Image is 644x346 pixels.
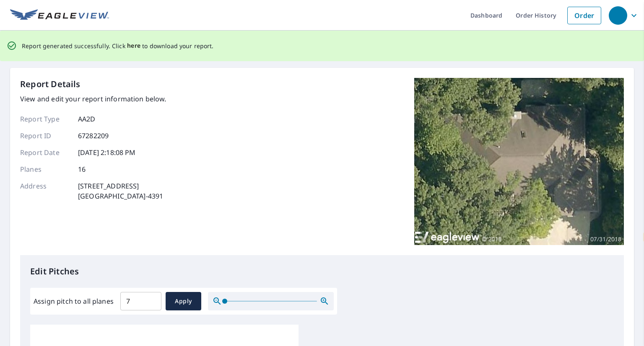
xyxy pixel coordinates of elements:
[22,41,214,51] p: Report generated successfully. Click to download your report.
[414,78,624,245] img: Top image
[78,164,86,174] p: 16
[166,292,201,310] button: Apply
[10,9,109,22] img: EV Logo
[20,94,166,104] p: View and edit your report information below.
[567,7,601,24] a: Order
[34,296,114,306] label: Assign pitch to all planes
[30,265,614,278] p: Edit Pitches
[20,114,70,124] p: Report Type
[172,296,195,307] span: Apply
[78,114,96,124] p: AA2D
[20,147,70,158] p: Report Date
[78,147,136,158] p: [DATE] 2:18:08 PM
[20,164,70,174] p: Planes
[20,78,80,90] p: Report Details
[127,41,141,51] button: here
[20,131,70,141] p: Report ID
[20,181,70,201] p: Address
[78,181,163,201] p: [STREET_ADDRESS] [GEOGRAPHIC_DATA]-4391
[78,131,109,141] p: 67282209
[120,289,161,313] input: 00.0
